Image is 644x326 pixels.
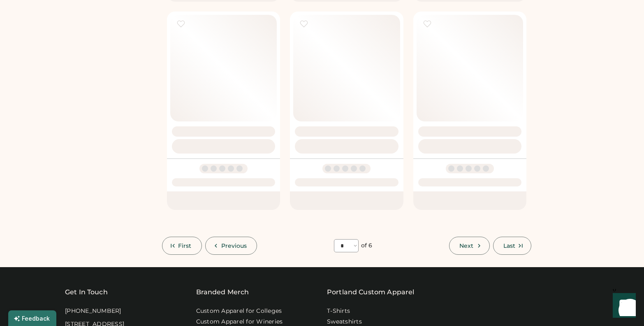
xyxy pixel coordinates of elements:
[196,318,283,326] a: Custom Apparel for Wineries
[503,243,515,249] span: Last
[605,289,640,324] iframe: Front Chat
[65,307,121,315] div: [PHONE_NUMBER]
[361,242,372,250] div: of 6
[459,243,473,249] span: Next
[327,287,414,297] a: Portland Custom Apparel
[65,287,108,297] div: Get In Touch
[178,243,192,249] span: First
[196,287,249,297] div: Branded Merch
[221,243,247,249] span: Previous
[327,318,362,326] a: Sweatshirts
[205,237,257,255] button: Previous
[449,237,489,255] button: Next
[162,237,202,255] button: First
[196,307,282,315] a: Custom Apparel for Colleges
[493,237,531,255] button: Last
[327,307,350,315] a: T-Shirts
